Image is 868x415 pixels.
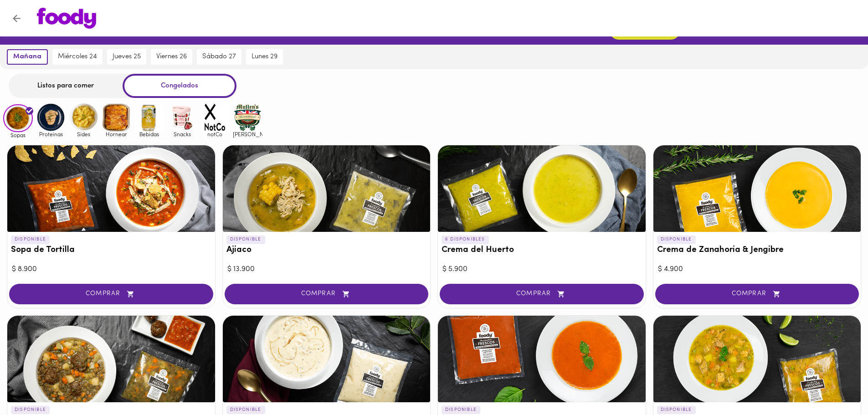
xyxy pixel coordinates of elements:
span: jueves 25 [113,53,141,61]
div: $ 13.900 [227,264,426,275]
div: Crema del Huerto [438,145,646,232]
h3: Ajiaco [226,246,427,255]
p: DISPONIBLE [226,236,265,244]
img: logo.png [37,8,96,29]
button: COMPRAR [9,284,213,304]
span: notCo [200,131,230,137]
iframe: Messagebird Livechat Widget [815,362,859,406]
div: Crema de cebolla [223,316,431,402]
span: Bebidas [134,131,164,137]
button: Volver [5,7,28,30]
span: lunes 29 [252,53,277,61]
h3: Sopa de Tortilla [11,246,211,255]
button: mañana [7,49,48,65]
button: sábado 27 [197,49,241,65]
span: COMPRAR [21,290,202,298]
button: viernes 26 [151,49,192,65]
button: COMPRAR [655,284,859,304]
img: Sopas [3,104,33,133]
p: DISPONIBLE [226,406,265,414]
span: mañana [13,53,41,61]
p: 6 DISPONIBLES [442,236,489,244]
div: Crema de Tomate [438,316,646,402]
div: $ 8.900 [12,264,211,275]
button: jueves 25 [107,49,146,65]
img: Snacks [167,102,197,132]
img: mullens [233,102,262,132]
img: Sides [69,102,98,132]
span: viernes 26 [156,53,187,61]
span: COMPRAR [667,290,848,298]
img: Bebidas [134,102,164,132]
p: DISPONIBLE [11,236,50,244]
button: COMPRAR [440,284,644,304]
p: DISPONIBLE [657,406,696,414]
img: Hornear [102,102,131,132]
button: COMPRAR [225,284,429,304]
div: Listos para comer [9,74,123,98]
span: Hornear [102,131,131,137]
p: DISPONIBLE [442,406,480,414]
button: miércoles 24 [52,49,103,65]
div: Sopa de Mondongo [653,316,861,402]
span: [PERSON_NAME] [233,131,262,137]
span: Sides [69,131,98,137]
img: Proteinas [36,102,66,132]
span: Sopas [3,132,33,138]
button: lunes 29 [246,49,283,65]
div: Sopa de Tortilla [7,145,215,232]
div: Congelados [123,74,236,98]
div: $ 5.900 [442,264,641,275]
p: DISPONIBLE [657,236,696,244]
span: COMPRAR [451,290,632,298]
div: Crema de Zanahoria & Jengibre [653,145,861,232]
span: COMPRAR [236,290,417,298]
img: notCo [200,102,230,132]
p: DISPONIBLE [11,406,50,414]
span: miércoles 24 [58,53,97,61]
span: sábado 27 [202,53,236,61]
span: Snacks [167,131,197,137]
div: $ 4.900 [658,264,857,275]
h3: Crema de Zanahoria & Jengibre [657,246,858,255]
div: Sopa de Lentejas [7,316,215,402]
div: Ajiaco [223,145,431,232]
span: Proteinas [36,131,66,137]
h3: Crema del Huerto [442,246,642,255]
